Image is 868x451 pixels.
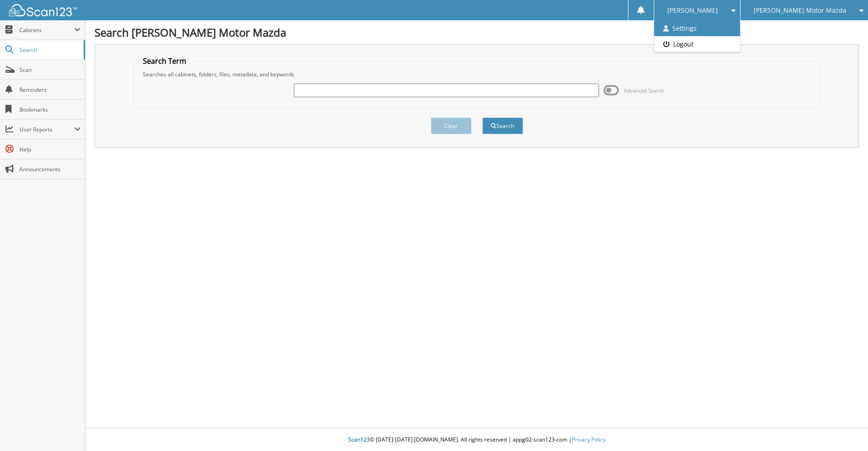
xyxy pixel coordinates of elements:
button: Clear [431,117,472,134]
img: scan123-logo-white.svg [9,4,77,16]
span: User Reports [19,126,74,133]
a: Logout [654,36,740,52]
a: Privacy Policy [572,436,606,443]
div: Searches all cabinets, folders, files, metadata, and keywords [138,70,816,78]
button: Search [482,117,523,134]
span: [PERSON_NAME] [667,8,718,13]
span: [PERSON_NAME] Motor Mazda [754,8,846,13]
span: Announcements [19,165,80,173]
span: Search [19,46,79,54]
span: Cabinets [19,26,74,34]
span: Help [19,146,80,153]
span: Scan [19,66,80,74]
legend: Search Term [138,56,191,66]
div: © [DATE]-[DATE] [DOMAIN_NAME]. All rights reserved | appg02-scan123-com | [85,429,868,451]
span: Scan123 [348,436,370,443]
span: Advanced Search [624,87,664,94]
span: Reminders [19,86,80,94]
h1: Search [PERSON_NAME] Motor Mazda [94,25,859,40]
span: Bookmarks [19,106,80,113]
a: Settings [654,20,740,36]
iframe: Chat Widget [823,408,868,451]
